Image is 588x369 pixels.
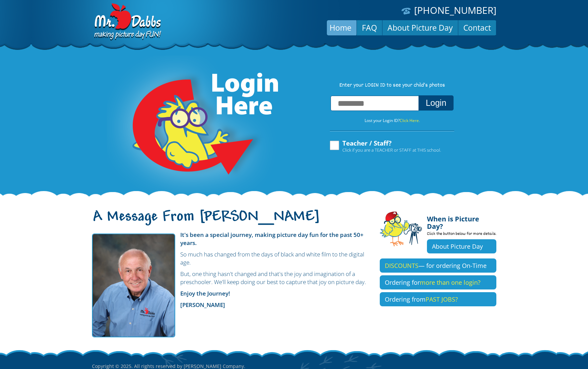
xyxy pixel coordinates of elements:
a: Click Here. [400,118,420,123]
a: Ordering formore than one login? [380,275,496,289]
span: more than one login? [420,278,481,286]
a: [PHONE_NUMBER] [414,4,496,17]
span: DISCOUNTS [385,262,419,270]
p: Enter your LOGIN ID to see your child’s photos [323,82,461,89]
img: Mr. Dabbs [92,234,175,337]
label: Teacher / Staff? [329,140,441,153]
p: So much has changed from the days of black and white film to the digital age. [92,250,370,267]
a: Ordering fromPAST JOBS? [380,292,496,306]
a: About Picture Day [427,239,496,253]
h4: When is Picture Day? [427,211,496,230]
a: About Picture Day [382,20,458,36]
strong: [PERSON_NAME] [180,301,225,309]
p: Lost your Login ID? [323,117,461,124]
img: Dabbs Company [92,3,162,41]
span: PAST JOBS? [426,295,458,303]
img: Login Here [107,56,279,197]
a: DISCOUNTS— for ordering On-Time [380,258,496,273]
button: Login [419,95,453,111]
h1: A Message From [PERSON_NAME] [92,214,370,228]
a: Contact [458,20,496,36]
a: FAQ [357,20,382,36]
strong: Enjoy the Journey! [180,289,230,297]
span: Click if you are a TEACHER or STAFF at THIS school. [342,147,441,153]
p: Click the button below for more details. [427,230,496,239]
p: But, one thing hasn't changed and that's the joy and imagination of a preschooler. We'll keep doi... [92,270,370,286]
a: Home [324,20,357,36]
strong: It's been a special journey, making picture day fun for the past 50+ years. [180,231,364,247]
